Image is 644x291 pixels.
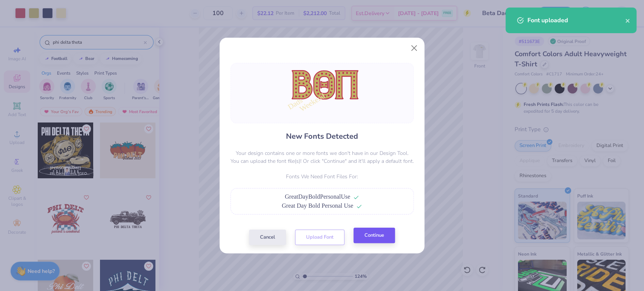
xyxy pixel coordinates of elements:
[354,228,395,243] button: Continue
[282,202,353,209] span: Great Day Bold Personal Use
[286,131,358,142] h4: New Fonts Detected
[407,41,421,55] button: Close
[249,230,286,245] button: Cancel
[231,173,414,181] p: Fonts We Need Font Files For:
[527,16,625,25] div: Font uploaded
[285,193,350,200] span: GreatDayBoldPersonalUse
[231,149,414,165] p: Your design contains one or more fonts we don't have in our Design Tool. You can upload the font ...
[625,16,630,25] button: close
